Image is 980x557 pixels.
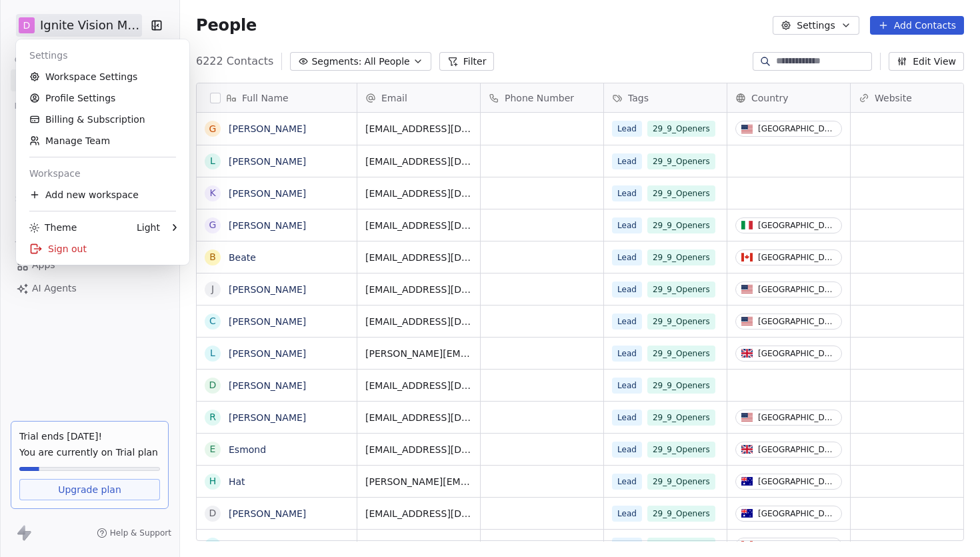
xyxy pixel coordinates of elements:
a: Profile Settings [21,87,184,109]
div: Workspace [21,163,184,184]
div: Light [137,221,160,234]
a: Workspace Settings [21,66,184,87]
div: Sign out [21,238,184,259]
a: Billing & Subscription [21,109,184,130]
div: Add new workspace [21,184,184,205]
div: Theme [29,221,77,234]
div: Settings [21,45,184,66]
a: Manage Team [21,130,184,151]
